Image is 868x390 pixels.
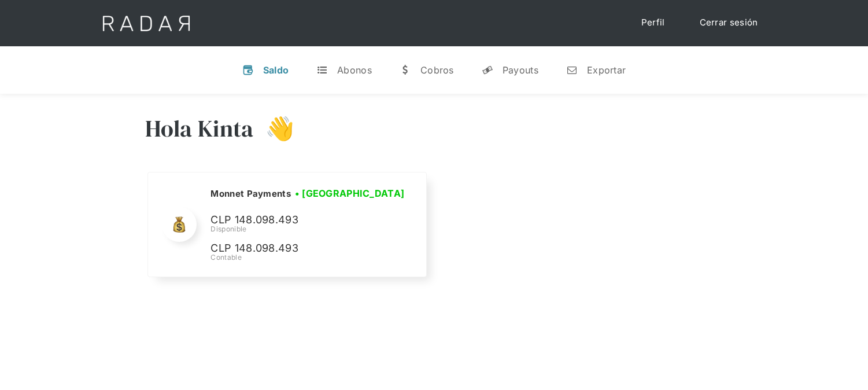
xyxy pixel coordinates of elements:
h3: 👋 [254,114,294,143]
div: w [400,64,411,76]
div: Contable [210,252,408,263]
h3: Hola Kinta [145,114,254,143]
div: y [482,64,493,76]
div: v [242,64,254,76]
div: n [566,64,578,76]
p: CLP 148.098.493 [210,212,384,229]
p: CLP 148.098.493 [210,240,384,257]
h2: Monnet Payments [210,188,291,200]
div: Disponible [210,224,408,234]
div: Payouts [503,64,538,76]
div: Abonos [337,64,372,76]
div: Saldo [263,64,289,76]
a: Perfil [630,12,677,34]
div: Exportar [587,64,626,76]
div: Cobros [420,64,454,76]
div: t [316,64,328,76]
h3: • [GEOGRAPHIC_DATA] [295,186,405,200]
a: Cerrar sesión [688,12,770,34]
